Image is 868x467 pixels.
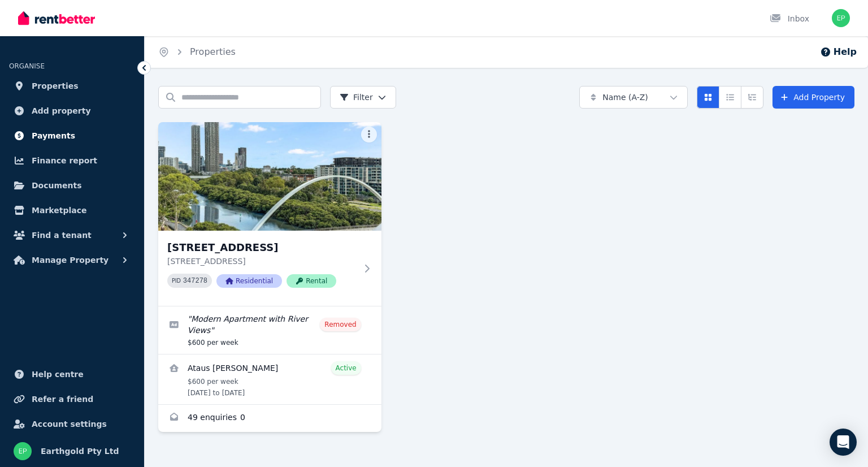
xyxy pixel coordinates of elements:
span: Properties [32,79,79,93]
a: Documents [9,174,135,197]
a: Account settings [9,413,135,435]
a: Properties [190,46,236,57]
span: Payments [32,129,75,142]
a: View details for Ataus Samad [158,354,381,404]
button: Card view [697,86,719,109]
span: Filter [340,92,373,103]
button: More options [361,127,377,142]
span: Help centre [32,367,84,381]
h3: [STREET_ADDRESS] [167,240,357,256]
span: Add property [32,104,91,118]
span: Refer a friend [32,392,93,406]
a: Help centre [9,363,135,386]
button: Expanded list view [741,86,763,109]
button: Name (A-Z) [579,86,688,109]
span: ORGANISE [9,62,45,70]
span: Rental [287,274,336,288]
a: Add property [9,100,135,122]
button: Find a tenant [9,224,135,247]
a: 802/6 River Road West, Parramatta[STREET_ADDRESS][STREET_ADDRESS]PID 347278ResidentialRental [158,122,381,306]
span: Finance report [32,154,97,167]
button: Manage Property [9,249,135,271]
span: Account settings [32,417,107,431]
img: Earthgold Pty Ltd [14,442,32,460]
div: Inbox [770,13,809,24]
span: Residential [216,274,282,288]
span: Marketplace [32,204,86,217]
a: Refer a friend [9,388,135,410]
button: Filter [330,86,396,109]
span: Name (A-Z) [602,92,648,103]
img: RentBetter [18,10,95,27]
button: Help [820,45,857,59]
span: Earthgold Pty Ltd [41,444,119,458]
div: View options [697,86,763,109]
nav: Breadcrumb [145,36,249,68]
span: Documents [32,179,82,192]
a: Marketplace [9,199,135,222]
span: Manage Property [32,253,108,267]
a: Payments [9,124,135,147]
a: Edit listing: Modern Apartment with River Views [158,306,381,354]
a: Properties [9,75,135,97]
button: Compact list view [719,86,741,109]
small: PID [172,278,181,284]
code: 347278 [183,277,207,285]
a: Finance report [9,149,135,172]
div: Open Intercom Messenger [830,429,857,456]
a: Enquiries for 802/6 River Road West, Parramatta [158,405,381,432]
p: [STREET_ADDRESS] [167,256,357,267]
img: 802/6 River Road West, Parramatta [158,122,381,231]
a: Add Property [772,86,854,109]
img: Earthgold Pty Ltd [832,9,850,27]
span: Find a tenant [32,228,92,242]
